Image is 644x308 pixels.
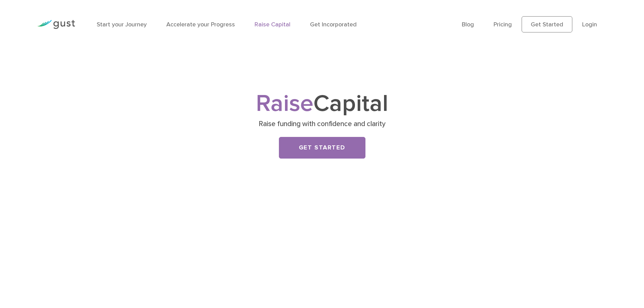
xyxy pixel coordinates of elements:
a: Get Started [279,137,365,159]
a: Raise Capital [255,21,290,28]
a: Get Started [522,16,572,32]
a: Pricing [494,21,512,28]
a: Accelerate your Progress [166,21,235,28]
span: Raise [256,89,313,118]
a: Login [582,21,597,28]
h1: Capital [189,93,456,115]
a: Start your Journey [97,21,147,28]
p: Raise funding with confidence and clarity [191,119,453,129]
img: Gust Logo [37,20,75,29]
a: Blog [462,21,474,28]
a: Get Incorporated [310,21,357,28]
